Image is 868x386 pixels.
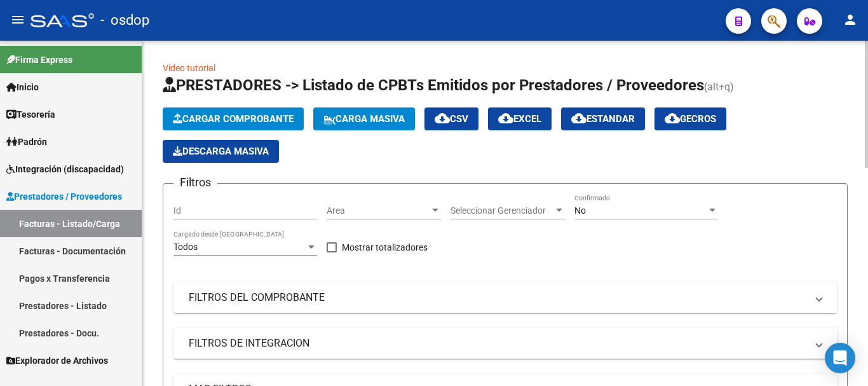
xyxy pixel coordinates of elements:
[561,107,645,130] button: Estandar
[488,107,552,130] button: EXCEL
[163,107,304,130] button: Cargar Comprobante
[571,111,587,126] mat-icon: cloud_download
[163,76,704,94] span: PRESTADORES -> Listado de CPBTs Emitidos por Prestadores / Proveedores
[173,328,837,359] mat-expansion-panel-header: FILTROS DE INTEGRACION
[173,282,837,313] mat-expansion-panel-header: FILTROS DEL COMPROBANTE
[163,63,215,73] a: Video tutorial
[665,111,680,126] mat-icon: cloud_download
[6,107,55,121] span: Tesorería
[100,6,149,34] span: - osdop
[843,12,858,27] mat-icon: person
[654,107,726,130] button: Gecros
[498,111,513,126] mat-icon: cloud_download
[424,107,478,130] button: CSV
[6,354,108,368] span: Explorador de Archivos
[6,162,124,176] span: Integración (discapacidad)
[173,242,198,252] span: Todos
[571,113,635,125] span: Estandar
[704,81,734,93] span: (alt+q)
[313,107,415,130] button: Carga Masiva
[163,140,279,163] app-download-masive: Descarga masiva de comprobantes (adjuntos)
[173,113,294,125] span: Cargar Comprobante
[825,343,855,373] div: Open Intercom Messenger
[6,190,122,203] span: Prestadores / Proveedores
[327,205,430,216] span: Area
[173,146,269,157] span: Descarga Masiva
[435,113,468,125] span: CSV
[189,291,806,305] mat-panel-title: FILTROS DEL COMPROBANTE
[498,113,541,125] span: EXCEL
[342,240,428,255] span: Mostrar totalizadores
[665,113,716,125] span: Gecros
[10,12,25,27] mat-icon: menu
[435,111,450,126] mat-icon: cloud_download
[6,135,47,149] span: Padrón
[6,53,72,67] span: Firma Express
[323,113,405,125] span: Carga Masiva
[189,336,806,350] mat-panel-title: FILTROS DE INTEGRACION
[163,140,279,163] button: Descarga Masiva
[574,205,586,216] span: No
[6,80,39,94] span: Inicio
[173,174,217,191] h3: Filtros
[451,205,553,216] span: Seleccionar Gerenciador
